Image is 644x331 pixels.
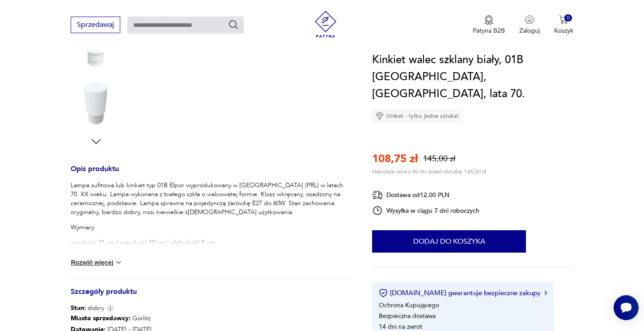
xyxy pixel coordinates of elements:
[71,258,123,267] button: Rozwiń więcej
[372,109,462,123] div: Unikat - tylko jedna sztuka!
[379,312,436,320] li: Bezpieczna dostawa
[372,168,486,175] p: Najniższa cena z 30 dni przed obniżką: 145,00 zł
[473,26,505,35] p: Patyna B2B
[379,322,422,331] li: 14 dni na zwrot
[614,295,639,320] iframe: Smartsupp widget button
[114,258,123,267] img: chevron down
[423,153,455,164] p: 145,00 zł
[71,17,120,33] button: Sprzedawaj
[71,238,351,247] p: wysokość 21 cm | szerokość 10 cm | głębokość 9 cm
[554,26,573,35] p: Koszyk
[525,15,534,24] img: Ikonka użytkownika
[106,305,114,312] img: Info icon
[372,205,479,216] div: Wysyłka w ciągu 7 dni roboczych
[71,166,351,181] h3: Opis produktu
[71,289,351,304] h3: Szczegóły produktu
[564,14,572,22] div: 0
[473,15,505,35] a: Ikona medaluPatyna B2B
[71,304,104,313] span: dobry
[372,230,526,253] button: Dodaj do koszyka
[71,78,122,129] img: Zdjęcie produktu Kinkiet walec szklany biały, 01B Elpor, Polska, lata 70.
[372,151,418,166] p: 108,75 zł
[473,15,505,35] button: Patyna B2B
[372,52,573,103] h1: Kinkiet walec szklany biały, 01B [GEOGRAPHIC_DATA], [GEOGRAPHIC_DATA], lata 70.
[379,301,439,310] li: Ochrona Kupującego
[71,304,86,312] b: Stan:
[376,112,384,120] img: Ikona diamentu
[559,15,568,24] img: Ikona koszyka
[372,189,383,201] img: Ikona dostawy
[312,11,339,38] img: Patyna - sklep z meblami i dekoracjami vintage
[71,22,120,29] a: Sprzedawaj
[544,291,547,295] img: Ikona strzałki w prawo
[379,288,388,297] img: Ikona certyfikatu
[71,314,131,322] b: Miasto sprzedawcy :
[71,223,351,232] p: Wymiary:
[71,181,351,217] p: Lampa sufitowa lub kinkiet typ 01B Elpor wyprodukowany w [GEOGRAPHIC_DATA] (PRL) w latach 70. XX ...
[228,19,239,30] button: Szukaj
[519,15,540,35] button: Zaloguj
[554,15,573,35] button: 0Koszyk
[71,313,152,324] p: Görlitz
[519,26,540,35] p: Zaloguj
[484,15,493,25] img: Ikona medalu
[379,288,547,297] button: [DOMAIN_NAME] gwarantuje bezpieczne zakupy
[372,189,479,201] div: Dostawa od 12,00 PLN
